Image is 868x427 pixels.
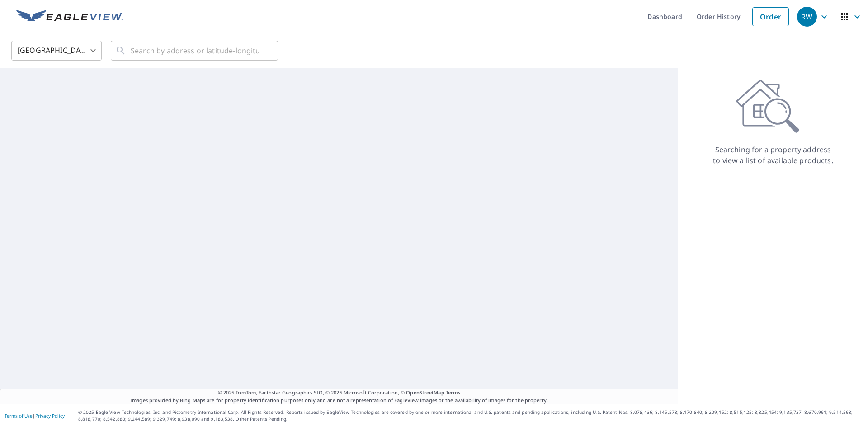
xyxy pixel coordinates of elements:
div: RW [797,7,817,27]
div: [GEOGRAPHIC_DATA] [11,38,102,63]
a: OpenStreetMap [406,389,444,396]
a: Order [752,7,789,26]
img: EV Logo [16,10,123,23]
a: Terms [446,389,461,396]
p: © 2025 Eagle View Technologies, Inc. and Pictometry International Corp. All Rights Reserved. Repo... [78,409,863,422]
p: | [5,413,65,418]
span: © 2025 TomTom, Earthstar Geographics SIO, © 2025 Microsoft Corporation, © [218,389,461,397]
a: Terms of Use [5,413,33,419]
a: Privacy Policy [35,413,65,419]
input: Search by address or latitude-longitude [131,38,259,63]
p: Searching for a property address to view a list of available products. [712,144,834,166]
